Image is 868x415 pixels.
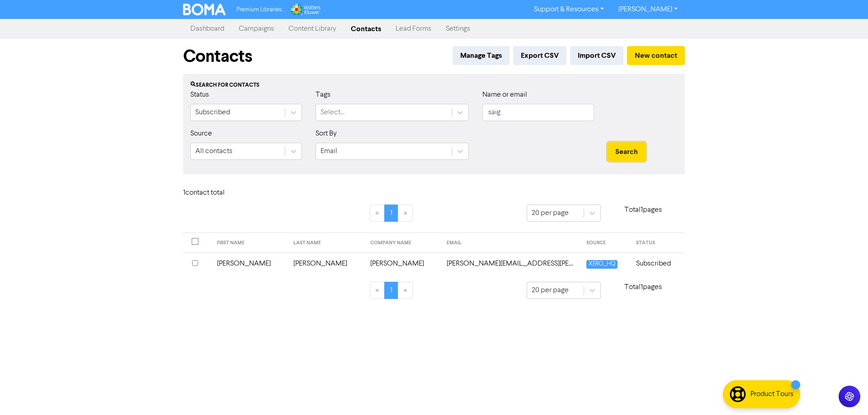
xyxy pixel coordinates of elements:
[321,107,344,118] div: Select...
[183,4,226,15] img: BOMA Logo
[183,20,231,38] a: Dashboard
[441,252,580,275] td: graham@saig.co.nz
[439,20,477,38] a: Settings
[388,20,439,38] a: Lead Forms
[601,205,685,215] p: Total 1 pages
[482,89,527,100] label: Name or email
[288,252,365,275] td: [PERSON_NAME]
[190,89,209,100] label: Status
[290,4,321,15] img: Wolters Kluwer
[586,260,618,269] span: XERO_HQ
[611,2,685,17] a: [PERSON_NAME]
[231,20,281,38] a: Campaigns
[321,146,337,157] div: Email
[384,205,398,222] a: Page 1 is your current page
[601,282,685,293] p: Total 1 pages
[195,107,230,118] div: Subscribed
[384,282,398,299] a: Page 1 is your current page
[236,7,283,13] span: Premium Libraries:
[183,46,252,67] h1: Contacts
[441,233,580,253] th: EMAIL
[453,46,509,65] button: Manage Tags
[823,372,868,415] iframe: Chat Widget
[608,142,646,161] button: Search
[532,208,569,219] div: 20 per page
[513,46,566,65] button: Export CSV
[212,252,288,275] td: [PERSON_NAME]
[344,20,388,38] a: Contacts
[532,285,569,296] div: 20 per page
[316,128,337,139] label: Sort By
[190,128,212,139] label: Source
[631,233,685,253] th: STATUS
[190,81,678,89] div: Search for contacts
[631,252,685,275] td: Subscribed
[627,46,685,65] button: New contact
[316,89,330,100] label: Tags
[581,233,631,253] th: SOURCE
[365,252,442,275] td: [PERSON_NAME]
[288,233,365,253] th: LAST NAME
[527,2,611,17] a: Support & Resources
[183,189,255,197] h6: 1 contact total
[212,233,288,253] th: FIRST NAME
[365,233,442,253] th: COMPANY NAME
[570,46,623,65] button: Import CSV
[281,20,344,38] a: Content Library
[195,146,232,157] div: All contacts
